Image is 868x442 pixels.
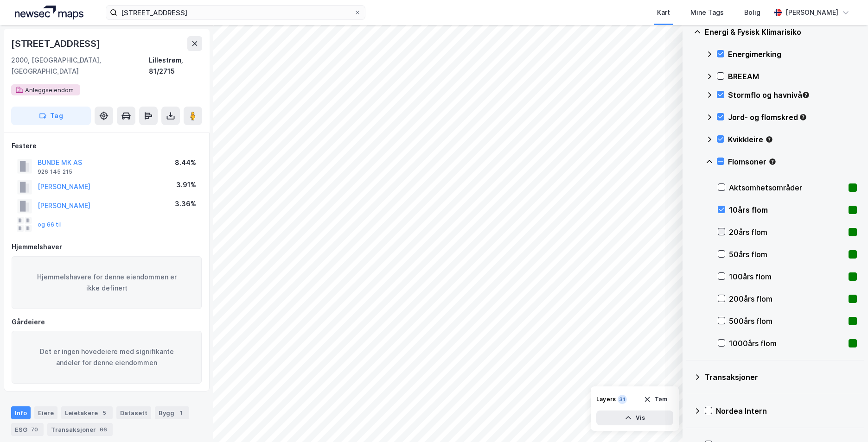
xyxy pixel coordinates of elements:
div: 5 [100,408,109,417]
div: 20års flom [729,227,845,238]
button: Tøm [638,392,673,407]
div: Nordea Intern [716,405,857,417]
div: Flomsoner [728,156,857,167]
div: Tooltip anchor [799,113,807,121]
div: [PERSON_NAME] [785,7,838,18]
div: Bolig [744,7,760,18]
div: ESG [11,423,44,436]
div: Info [11,406,31,419]
div: 70 [29,425,40,434]
div: Leietakere [61,406,113,419]
div: Eiere [34,406,57,419]
div: Jord- og flomskred [728,112,857,123]
div: Transaksjoner [47,423,113,436]
div: Hjemmelshavere for denne eiendommen er ikke definert [12,256,202,309]
div: 50års flom [729,249,845,260]
div: BREEAM [728,71,857,82]
div: Lillestrøm, 81/2715 [149,55,202,77]
div: 1 [176,408,185,417]
div: 66 [98,425,109,434]
div: Tooltip anchor [765,135,773,144]
div: 100års flom [729,271,845,282]
div: 926 145 215 [38,168,72,176]
div: Det er ingen hovedeiere med signifikante andeler for denne eiendommen [12,331,202,384]
div: Transaksjoner [705,372,857,383]
div: Mine Tags [690,7,724,18]
div: Festere [12,140,202,152]
div: 1000års flom [729,338,845,349]
button: Tag [11,107,91,125]
input: Søk på adresse, matrikkel, gårdeiere, leietakere eller personer [117,6,354,19]
div: Energimerking [728,49,857,60]
div: Tooltip anchor [802,91,810,99]
div: Datasett [116,406,151,419]
div: 3.36% [175,198,196,209]
div: Stormflo og havnivå [728,89,857,101]
div: Hjemmelshaver [12,241,202,253]
div: 8.44% [175,157,196,168]
img: logo.a4113a55bc3d86da70a041830d287a7e.svg [15,6,83,19]
div: [STREET_ADDRESS] [11,36,102,51]
div: Layers [596,396,616,403]
div: Gårdeiere [12,316,202,328]
div: 3.91% [176,179,196,190]
div: 200års flom [729,293,845,304]
div: Aktsomhetsområder [729,182,845,193]
div: Tooltip anchor [768,158,777,166]
div: Bygg [155,406,189,419]
button: Vis [596,410,673,425]
div: Energi & Fysisk Klimarisiko [705,26,857,38]
div: Kvikkleire [728,134,857,145]
iframe: Chat Widget [822,398,868,442]
div: 2000, [GEOGRAPHIC_DATA], [GEOGRAPHIC_DATA] [11,55,149,77]
div: 10års flom [729,204,845,215]
div: 31 [618,395,627,404]
div: Kart [657,7,670,18]
div: 500års flom [729,316,845,327]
